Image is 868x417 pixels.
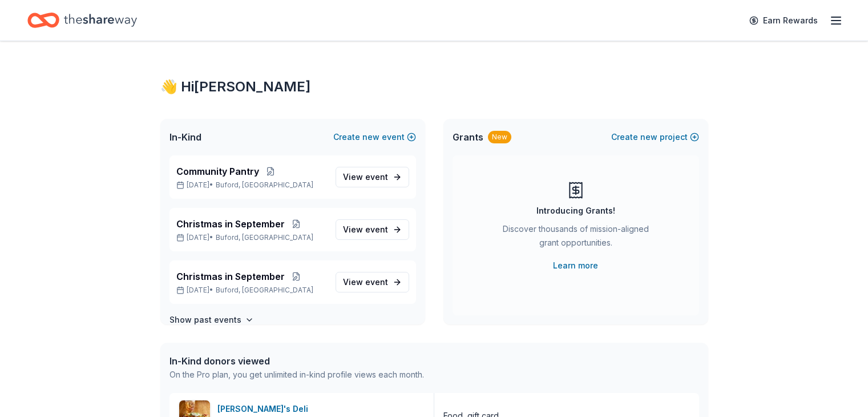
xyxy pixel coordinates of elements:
[362,130,380,144] span: new
[336,167,409,187] a: View event
[169,130,201,144] span: In-Kind
[176,217,285,231] span: Christmas in September
[453,130,483,144] span: Grants
[216,233,313,242] span: Buford, [GEOGRAPHIC_DATA]
[343,275,388,289] span: View
[536,204,615,218] div: Introducing Grants!
[27,7,137,34] a: Home
[365,277,388,287] span: event
[169,368,424,382] div: On the Pro plan, you get unlimited in-kind profile views each month.
[333,130,416,144] button: Createnewevent
[498,222,653,254] div: Discover thousands of mission-aligned grant opportunities.
[216,181,313,190] span: Buford, [GEOGRAPHIC_DATA]
[176,270,285,283] span: Christmas in September
[176,286,326,295] p: [DATE] •
[611,130,699,144] button: Createnewproject
[488,131,511,143] div: New
[217,402,313,416] div: [PERSON_NAME]'s Deli
[365,224,388,234] span: event
[176,165,259,178] span: Community Pantry
[640,130,657,144] span: new
[365,172,388,182] span: event
[216,286,313,295] span: Buford, [GEOGRAPHIC_DATA]
[160,78,708,96] div: 👋 Hi [PERSON_NAME]
[176,181,326,190] p: [DATE] •
[343,223,388,236] span: View
[169,313,241,327] h4: Show past events
[343,170,388,184] span: View
[169,354,424,368] div: In-Kind donors viewed
[553,259,598,272] a: Learn more
[336,219,409,240] a: View event
[176,233,326,242] p: [DATE] •
[336,272,409,292] a: View event
[742,10,825,31] a: Earn Rewards
[169,313,254,327] button: Show past events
